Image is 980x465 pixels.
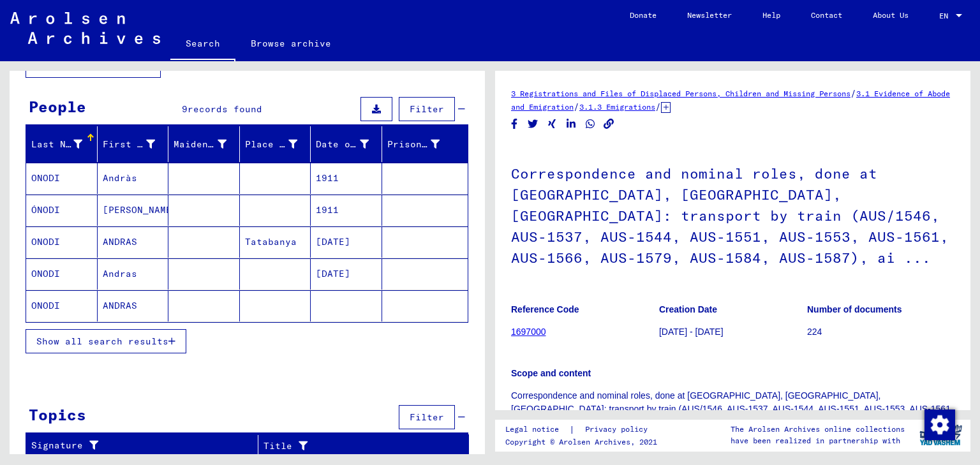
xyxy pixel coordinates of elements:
[264,439,443,453] div: Title
[170,28,235,61] a: Search
[410,411,444,423] span: Filter
[264,436,456,456] div: Title
[29,95,86,118] div: People
[316,134,385,154] div: Date of Birth
[939,11,953,20] span: EN
[505,423,569,436] a: Legal notice
[168,126,240,162] mat-header-cell: Maiden Name
[511,89,850,98] a: 3 Registrations and Files of Displaced Persons, Children and Missing Persons
[511,304,579,314] b: Reference Code
[399,405,455,429] button: Filter
[26,258,98,290] mat-cell: ONODI
[526,116,540,132] button: Share on Twitter
[98,258,169,290] mat-cell: Andras
[574,101,579,112] span: /
[311,126,382,162] mat-header-cell: Date of Birth
[659,325,806,339] p: [DATE] - [DATE]
[731,424,905,435] p: The Arolsen Archives online collections
[505,423,663,436] div: |
[235,28,346,59] a: Browse archive
[103,138,156,151] div: First Name
[917,419,965,451] img: yv_logo.png
[511,327,546,337] a: 1697000
[511,368,591,378] b: Scope and content
[240,226,311,258] mat-cell: Tatabanya
[602,116,616,132] button: Copy link
[508,116,521,132] button: Share on Facebook
[245,138,298,151] div: Place of Birth
[387,138,440,151] div: Prisoner #
[731,435,905,447] p: have been realized in partnership with
[174,138,226,151] div: Maiden Name
[924,409,954,439] div: Change consent
[26,329,186,353] button: Show all search results
[311,195,382,226] mat-cell: 1911
[182,103,188,115] span: 9
[311,226,382,258] mat-cell: [DATE]
[98,290,169,321] mat-cell: ANDRAS
[575,423,663,436] a: Privacy policy
[546,116,559,132] button: Share on Xing
[565,116,578,132] button: Share on LinkedIn
[807,304,902,314] b: Number of documents
[655,101,661,112] span: /
[579,102,655,112] a: 3.1.3 Emigrations
[10,12,160,44] img: Arolsen_neg.svg
[311,258,382,290] mat-cell: [DATE]
[924,410,955,440] img: Change consent
[36,336,168,347] span: Show all search results
[98,163,169,194] mat-cell: Andràs
[240,126,311,162] mat-header-cell: Place of Birth
[511,144,954,284] h1: Correspondence and nominal roles, done at [GEOGRAPHIC_DATA], [GEOGRAPHIC_DATA], [GEOGRAPHIC_DATA]...
[98,195,169,226] mat-cell: [PERSON_NAME]
[26,226,98,258] mat-cell: ONODI
[26,126,98,162] mat-header-cell: Last Name
[31,134,98,154] div: Last Name
[382,126,468,162] mat-header-cell: Prisoner #
[387,134,456,154] div: Prisoner #
[26,290,98,321] mat-cell: ONODI
[659,304,717,314] b: Creation Date
[103,134,172,154] div: First Name
[31,138,82,151] div: Last Name
[29,403,86,426] div: Topics
[399,97,455,121] button: Filter
[316,138,369,151] div: Date of Birth
[26,163,98,194] mat-cell: ONODI
[174,134,242,154] div: Maiden Name
[188,103,262,115] span: records found
[245,134,314,154] div: Place of Birth
[31,436,261,456] div: Signature
[505,436,663,448] p: Copyright © Arolsen Archives, 2021
[26,195,98,226] mat-cell: ÓNODI
[850,87,856,99] span: /
[311,163,382,194] mat-cell: 1911
[584,116,597,132] button: Share on WhatsApp
[807,325,954,339] p: 224
[410,103,444,115] span: Filter
[98,126,169,162] mat-header-cell: First Name
[98,226,169,258] mat-cell: ANDRAS
[31,439,248,452] div: Signature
